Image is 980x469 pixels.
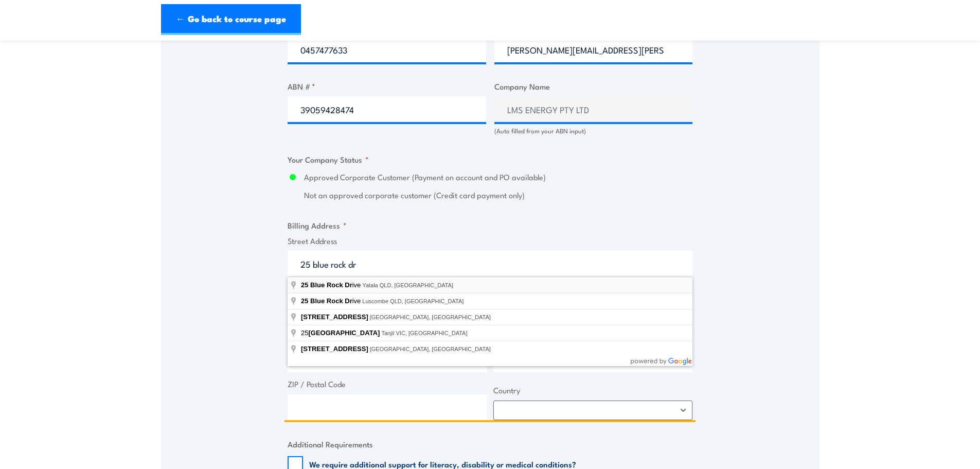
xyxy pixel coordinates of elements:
span: Luscombe QLD, [GEOGRAPHIC_DATA] [362,298,464,304]
label: Approved Corporate Customer (Payment on account and PO available) [304,171,692,183]
label: ZIP / Postal Code [288,378,487,390]
span: 25 [301,281,308,289]
legend: Billing Address [288,219,347,231]
span: [STREET_ADDRESS] [301,313,368,321]
span: ive [301,281,362,289]
span: Yatala QLD, [GEOGRAPHIC_DATA] [362,282,453,288]
legend: Your Company Status [288,153,369,165]
span: ive [301,297,362,305]
span: [GEOGRAPHIC_DATA], [GEOGRAPHIC_DATA] [370,314,491,320]
span: Blue Rock Dr [310,281,352,289]
label: Country [493,385,693,396]
span: Tanjil VIC, [GEOGRAPHIC_DATA] [381,330,467,336]
label: Company Name [494,80,693,92]
label: ABN # [288,80,486,92]
label: Not an approved corporate customer (Credit card payment only) [304,189,692,201]
a: ← Go back to course page [161,4,301,35]
label: Street Address [288,235,692,247]
span: 25 [301,329,381,337]
input: Enter a location [288,251,692,276]
span: [STREET_ADDRESS] [301,345,368,353]
div: (Auto filled from your ABN input) [494,126,693,136]
span: [GEOGRAPHIC_DATA], [GEOGRAPHIC_DATA] [370,346,491,352]
label: We require additional support for literacy, disability or medical conditions? [309,459,576,469]
legend: Additional Requirements [288,438,373,450]
span: 25 Blue Rock Dr [301,297,352,305]
span: [GEOGRAPHIC_DATA] [308,329,380,337]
